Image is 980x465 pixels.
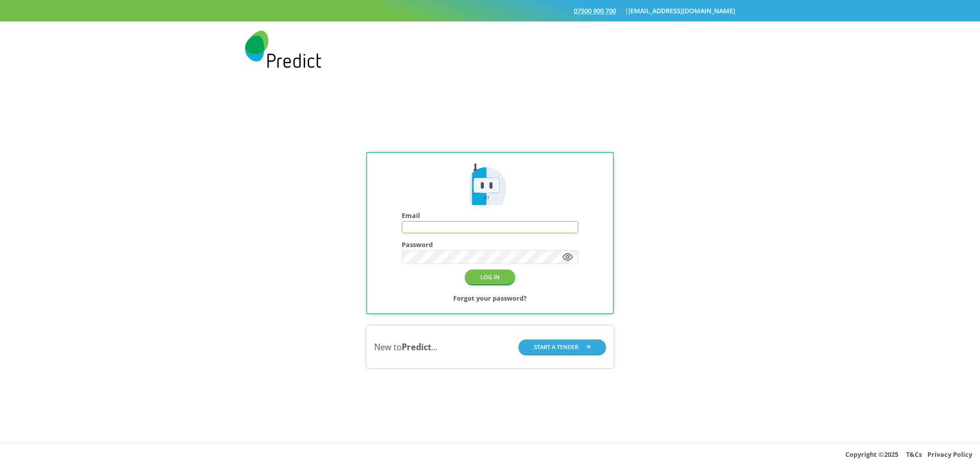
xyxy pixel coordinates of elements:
button: START A TENDER [519,339,606,354]
div: New to ... [374,341,437,353]
img: Predict Mobile [467,162,513,208]
a: Privacy Policy [927,450,972,459]
a: T&Cs [906,450,922,459]
img: Predict Mobile [245,31,321,68]
a: [EMAIL_ADDRESS][DOMAIN_NAME] [628,6,735,15]
div: | [245,5,735,17]
h4: Password [402,241,578,249]
a: 07500 900 700 [574,6,625,15]
h4: Email [402,212,578,219]
b: Predict [402,341,431,353]
button: LOG IN [465,270,515,284]
a: Forgot your password? [453,292,527,304]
